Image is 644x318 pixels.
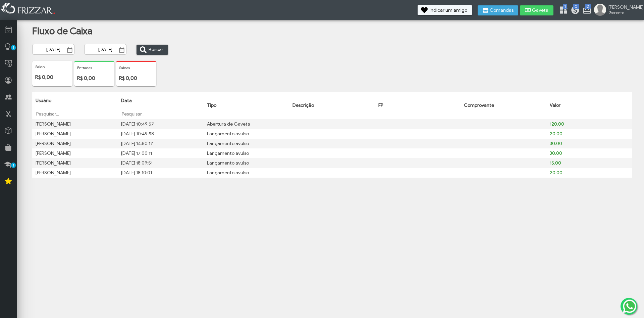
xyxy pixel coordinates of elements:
[118,148,203,158] td: [DATE] 17:00:11
[11,163,16,168] span: 1
[204,158,289,168] td: Lançamento avulso
[464,102,494,108] span: Comprovante
[32,158,118,168] td: [PERSON_NAME]
[461,92,546,119] th: Comprovante
[36,98,51,103] span: Usuário
[622,298,638,314] img: whatsapp.png
[32,139,118,148] td: [PERSON_NAME]
[550,102,560,108] span: Valor
[550,170,562,176] span: 20.00
[204,119,289,129] td: Abertura de Gaveta
[204,92,289,119] th: Tipo
[430,8,467,13] span: Indicar um amigo
[378,102,383,108] span: FP
[118,139,203,148] td: [DATE] 14:50:17
[573,4,579,9] span: 0
[207,102,216,108] span: Tipo
[84,44,126,55] input: Data Final
[65,47,74,53] button: Show Calendar
[35,74,69,80] p: R$ 0,00
[32,44,74,55] input: Data Inicial
[118,129,203,139] td: [DATE] 10:49:58
[36,110,114,117] input: Pesquisar...
[520,5,553,15] button: Gaveta
[292,102,314,108] span: Descrição
[119,75,153,81] p: R$ 0,00
[608,4,639,10] span: [PERSON_NAME]
[608,10,639,15] span: Gerente
[204,139,289,148] td: Lançamento avulso
[11,45,16,50] span: 1
[582,5,589,16] a: 0
[550,150,562,156] span: 30.00
[119,65,153,70] p: Saidas
[571,5,577,16] a: 0
[118,158,203,168] td: [DATE] 18:09:51
[32,25,162,37] h1: Fluxo de Caixa
[490,8,514,13] span: Comandas
[118,92,203,119] th: Data
[375,92,461,119] th: FP
[121,110,200,117] input: Pesquisar...
[478,5,518,15] button: Comandas
[532,8,549,13] span: Gaveta
[77,65,111,70] p: Entradas
[204,129,289,139] td: Lançamento avulso
[32,129,118,139] td: [PERSON_NAME]
[594,4,641,17] a: [PERSON_NAME] Gerente
[559,5,566,16] a: 1
[550,131,562,137] span: 20.00
[32,148,118,158] td: [PERSON_NAME]
[121,98,132,103] span: Data
[137,45,168,55] button: Buscar
[77,75,111,81] p: R$ 0,00
[32,119,118,129] td: [PERSON_NAME]
[32,168,118,178] td: [PERSON_NAME]
[550,160,561,166] span: 15.00
[32,92,118,119] th: Usuário
[204,148,289,158] td: Lançamento avulso
[118,119,203,129] td: [DATE] 10:49:57
[546,92,632,119] th: Valor
[418,5,472,15] button: Indicar um amigo
[550,141,562,146] span: 30.00
[550,121,564,127] span: 120.00
[563,4,567,9] span: 1
[149,45,163,55] span: Buscar
[117,47,126,53] button: Show Calendar
[585,4,591,9] span: 0
[35,64,69,69] p: Saldo
[204,168,289,178] td: Lançamento avulso
[118,168,203,178] td: [DATE] 18:10:01
[289,92,375,119] th: Descrição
